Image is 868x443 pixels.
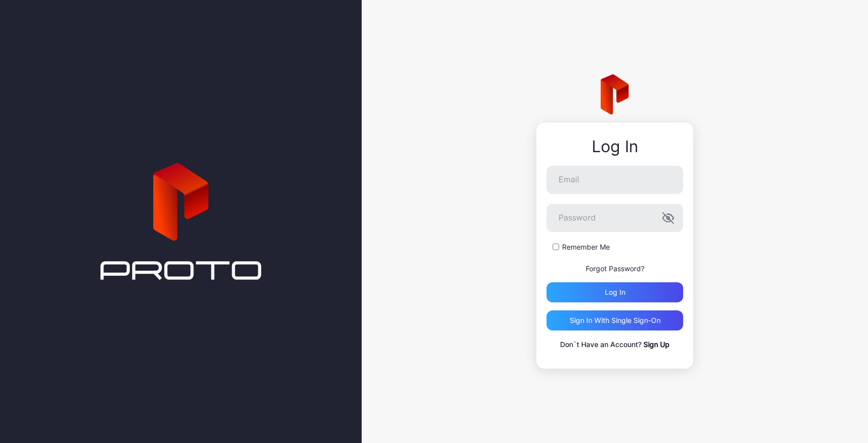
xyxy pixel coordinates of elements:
p: Don`t Have an Account? [547,339,683,351]
label: Remember Me [562,242,610,252]
input: Email [547,166,683,194]
div: Sign in With Single Sign-On [570,316,661,324]
button: Password [662,212,674,224]
a: Forgot Password? [586,264,644,273]
div: Log in [605,288,625,296]
div: Log In [547,138,683,156]
button: Log in [547,282,683,302]
button: Sign in With Single Sign-On [547,310,683,330]
a: Sign Up [643,340,670,349]
input: Password [547,204,683,232]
